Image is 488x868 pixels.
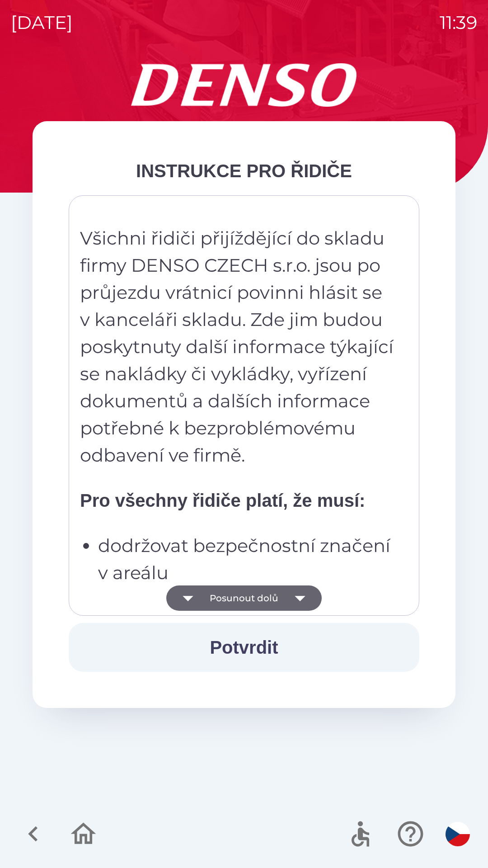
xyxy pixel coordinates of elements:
[166,585,322,611] button: Posunout dolů
[440,9,477,36] p: 11:39
[80,225,395,469] p: Všichni řidiči přijíždějící do skladu firmy DENSO CZECH s.r.o. jsou po průjezdu vrátnicí povinni ...
[33,63,455,107] img: Logo
[11,9,73,36] p: [DATE]
[98,532,395,586] p: dodržovat bezpečnostní značení v areálu
[80,491,365,510] strong: Pro všechny řidiče platí, že musí:
[69,157,419,184] div: INSTRUKCE PRO ŘIDIČE
[446,822,470,846] img: cs flag
[69,623,419,672] button: Potvrdit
